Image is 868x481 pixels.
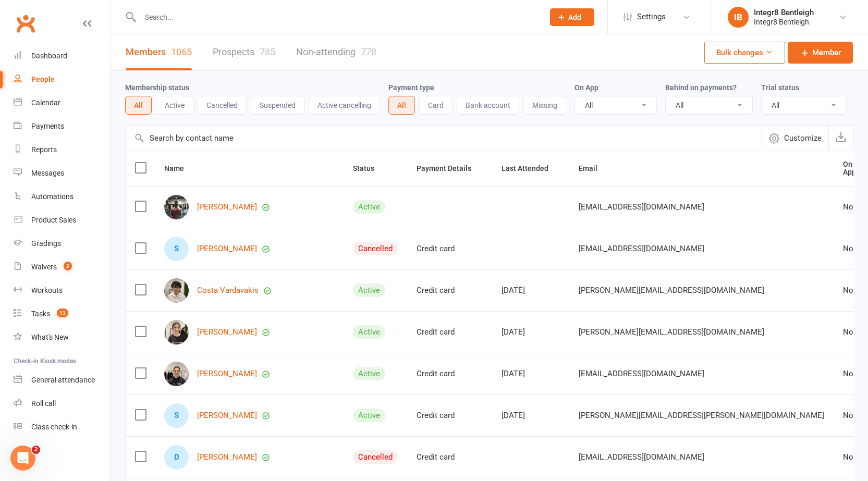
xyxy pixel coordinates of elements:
[843,411,856,420] div: No
[417,411,483,420] div: Credit card
[417,328,483,337] div: Credit card
[14,368,110,392] a: General attendance kiosk mode
[14,91,110,115] a: Calendar
[353,409,385,422] div: Active
[14,138,110,162] a: Reports
[523,96,566,115] button: Missing
[14,44,110,68] a: Dashboard
[197,244,257,253] a: [PERSON_NAME]
[14,326,110,349] a: What's New
[812,46,841,59] span: Member
[31,399,56,408] div: Roll call
[31,145,57,154] div: Reports
[260,46,275,57] div: 785
[31,239,61,248] div: Gradings
[164,237,189,261] div: Suvo
[14,392,110,415] a: Roll call
[14,415,110,439] a: Class kiosk mode
[665,83,737,92] label: Behind on payments?
[388,83,434,92] label: Payment type
[353,200,385,214] div: Active
[32,446,40,454] span: 2
[197,328,257,337] a: [PERSON_NAME]
[353,242,398,255] div: Cancelled
[164,278,189,303] img: Costa
[164,195,189,219] img: Triet
[502,369,560,378] div: [DATE]
[31,263,57,271] div: Waivers
[843,244,856,253] div: No
[10,446,35,471] iframe: Intercom live chat
[353,283,385,297] div: Active
[502,328,560,337] div: [DATE]
[353,325,385,339] div: Active
[417,164,483,172] span: Payment Details
[126,126,762,151] input: Search by contact name
[579,322,764,342] span: [PERSON_NAME][EMAIL_ADDRESS][DOMAIN_NAME]
[579,280,764,300] span: [PERSON_NAME][EMAIL_ADDRESS][DOMAIN_NAME]
[579,239,704,258] span: [EMAIL_ADDRESS][DOMAIN_NAME]
[502,411,560,420] div: [DATE]
[417,369,483,378] div: Credit card
[353,367,385,380] div: Active
[457,96,519,115] button: Bank account
[125,96,152,115] button: All
[14,185,110,208] a: Automations
[579,405,824,425] span: [PERSON_NAME][EMAIL_ADDRESS][PERSON_NAME][DOMAIN_NAME]
[14,208,110,232] a: Product Sales
[31,376,95,384] div: General attendance
[31,98,60,107] div: Calendar
[843,286,856,295] div: No
[579,447,704,467] span: [EMAIL_ADDRESS][DOMAIN_NAME]
[574,83,598,92] label: On App
[171,46,192,57] div: 1065
[14,232,110,255] a: Gradings
[14,255,110,279] a: Waivers 2
[137,10,536,24] input: Search...
[419,96,453,115] button: Card
[579,164,609,172] span: Email
[502,162,560,175] button: Last Attended
[57,309,68,317] span: 13
[14,68,110,91] a: People
[197,369,257,378] a: [PERSON_NAME]
[417,162,483,175] button: Payment Details
[31,333,69,341] div: What's New
[579,162,609,175] button: Email
[579,364,704,384] span: [EMAIL_ADDRESS][DOMAIN_NAME]
[309,96,380,115] button: Active cancelling
[388,96,415,115] button: All
[843,453,856,462] div: No
[164,162,195,175] button: Name
[197,411,257,420] a: [PERSON_NAME]
[502,164,560,172] span: Last Attended
[704,42,785,64] button: Bulk changes
[788,42,853,64] a: Member
[762,126,828,151] button: Customize
[361,46,376,57] div: 778
[31,192,74,201] div: Automations
[31,52,67,60] div: Dashboard
[31,286,63,294] div: Workouts
[251,96,304,115] button: Suspended
[64,262,72,270] span: 2
[31,75,55,83] div: People
[502,286,560,295] div: [DATE]
[164,320,189,344] img: Mary
[843,203,856,212] div: No
[164,164,195,172] span: Name
[197,286,259,295] a: Costa Vardavakis
[31,310,50,318] div: Tasks
[31,122,64,130] div: Payments
[198,96,247,115] button: Cancelled
[761,83,799,92] label: Trial status
[31,216,76,224] div: Product Sales
[31,423,77,431] div: Class check-in
[754,8,814,17] div: Integr8 Bentleigh
[728,7,749,28] div: IB
[14,302,110,326] a: Tasks 13
[417,244,483,253] div: Credit card
[14,279,110,302] a: Workouts
[353,450,398,464] div: Cancelled
[417,286,483,295] div: Credit card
